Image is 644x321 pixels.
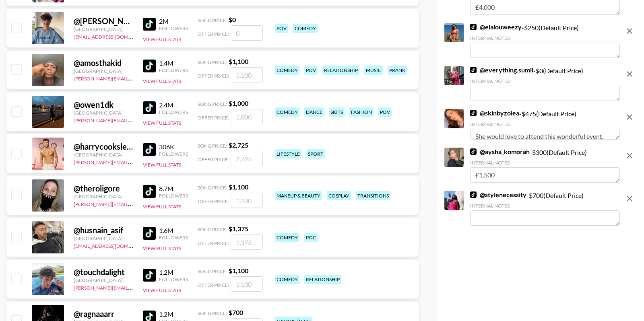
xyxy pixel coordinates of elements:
div: comedy [275,66,299,75]
div: 1.2M [159,268,188,276]
div: Followers [159,151,188,157]
img: TikTok [470,110,477,116]
div: - $ 475 (Default Price) [470,109,620,140]
a: @aysha_komorah [470,148,530,156]
button: remove [621,109,638,125]
button: View Full Stats [143,120,181,126]
div: comedy [275,275,299,284]
div: @ [PERSON_NAME].stee1e [74,16,133,26]
div: - $ 300 (Default Price) [470,148,620,183]
input: 2,725 [231,151,263,166]
div: [GEOGRAPHIC_DATA] [74,68,133,74]
span: Song Price: [198,226,227,233]
button: View Full Stats [143,245,181,251]
button: View Full Stats [143,78,181,84]
span: Song Price: [198,268,227,274]
a: @skinbyzoiea [470,109,519,117]
div: Followers [159,235,188,241]
span: Offer Price: [198,240,229,246]
button: View Full Stats [143,287,181,293]
button: remove [621,191,638,207]
a: [PERSON_NAME][EMAIL_ADDRESS][DOMAIN_NAME] [74,74,193,82]
span: Offer Price: [198,31,229,37]
div: Internal Notes: [470,160,620,166]
div: 2.4M [159,101,188,109]
div: sport [306,149,325,158]
strong: $ 1,100 [229,183,248,191]
div: [GEOGRAPHIC_DATA] [74,235,133,241]
div: [GEOGRAPHIC_DATA] [74,277,133,283]
a: [EMAIL_ADDRESS][DOMAIN_NAME] [74,241,155,249]
div: pov [378,107,392,117]
div: [GEOGRAPHIC_DATA] [74,193,133,200]
img: TikTok [470,148,477,155]
span: Offer Price: [198,115,229,121]
img: TikTok [470,191,477,198]
img: TikTok [470,24,477,30]
div: [GEOGRAPHIC_DATA] [74,26,133,32]
div: 8.7M [159,185,188,193]
span: Song Price: [198,143,227,149]
strong: $ 0 [229,16,236,23]
img: TikTok [470,67,477,73]
div: comedy [275,107,299,117]
div: - $ 0 (Default Price) [470,66,620,101]
button: remove [621,23,638,39]
div: lifestyle [275,149,301,158]
img: TikTok [143,269,156,282]
span: Song Price: [198,101,227,107]
div: Followers [159,67,188,73]
input: 1,100 [231,193,263,208]
div: relationship [304,275,341,284]
div: @ harrycooksley8 [74,142,133,152]
input: 1,000 [231,109,263,124]
span: Song Price: [198,17,227,23]
strong: $ 1,375 [229,225,248,233]
div: prank [388,66,407,75]
strong: $ 700 [229,309,243,316]
strong: $ 1,100 [229,267,248,274]
button: View Full Stats [143,36,181,42]
div: relationship [322,66,359,75]
div: transitions [356,191,390,200]
span: Song Price: [198,59,227,65]
input: 1,375 [231,235,263,250]
span: Song Price: [198,185,227,191]
a: @elalouweezy [470,23,522,31]
div: Internal Notes: [470,78,620,84]
div: Internal Notes: [470,121,620,127]
div: Followers [159,25,188,31]
div: [GEOGRAPHIC_DATA] [74,110,133,116]
strong: $ 1,100 [229,58,248,65]
div: @ touchdalight [74,267,133,277]
div: 2M [159,17,188,25]
input: 0 [231,25,263,41]
div: [GEOGRAPHIC_DATA] [74,152,133,158]
span: Offer Price: [198,198,229,204]
div: pov [275,24,288,33]
span: Offer Price: [198,282,229,288]
div: comedy [275,233,299,242]
div: poc [304,233,318,242]
div: 1.4M [159,59,188,67]
div: fashion [349,107,374,117]
div: skits [329,107,345,117]
div: @ owen1dk [74,100,133,110]
button: View Full Stats [143,162,181,168]
div: music [364,66,383,75]
span: Offer Price: [198,156,229,163]
a: [PERSON_NAME][EMAIL_ADDRESS][DOMAIN_NAME] [74,283,193,291]
div: Followers [159,193,188,199]
button: remove [621,148,638,164]
div: @ husnain_asif [74,225,133,235]
div: @ ragnaaarr [74,309,133,319]
input: 1,100 [231,276,263,292]
img: TikTok [143,227,156,240]
div: comedy [293,24,318,33]
div: - $ 700 (Default Price) [470,191,620,226]
img: TikTok [143,101,156,114]
textarea: She would love to attend this wonderful event. [470,129,620,140]
input: 1,100 [231,67,263,82]
a: [PERSON_NAME][EMAIL_ADDRESS][DOMAIN_NAME] [74,158,193,165]
div: @ theroligore [74,183,133,193]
